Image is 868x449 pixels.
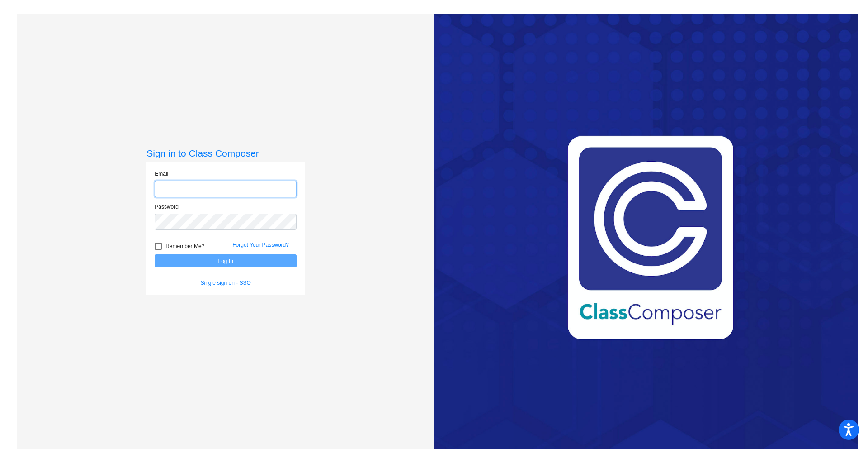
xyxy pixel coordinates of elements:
a: Single sign on - SSO [201,280,251,286]
button: Log In [155,254,297,267]
h3: Sign in to Class Composer [146,148,305,159]
a: Forgot Your Password? [232,242,289,248]
label: Email [155,170,168,178]
span: Remember Me? [165,241,204,252]
label: Password [155,203,179,211]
